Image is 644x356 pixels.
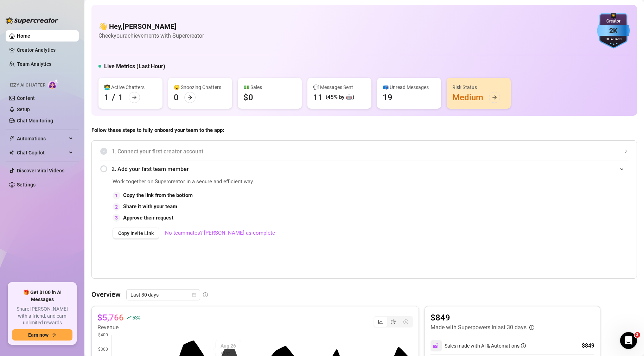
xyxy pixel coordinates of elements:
[174,83,227,91] div: 😴 Snoozing Chatters
[98,31,204,40] article: Check your achievements with Supercreator
[9,136,15,141] span: thunderbolt
[313,92,323,103] div: 11
[17,133,67,144] span: Automations
[374,316,413,328] div: segmented control
[28,332,49,338] span: Earn now
[17,182,36,187] a: Settings
[635,332,640,338] span: 3
[100,160,628,178] div: 2. Add your first team member
[113,228,159,239] button: Copy Invite Link
[17,147,67,158] span: Chat Copilot
[391,319,396,324] span: pie-chart
[243,83,296,91] div: 💵 Sales
[98,21,204,31] h4: 👋 Hey, [PERSON_NAME]
[243,92,253,103] div: $0
[165,229,275,237] a: No teammates? [PERSON_NAME] as complete
[17,33,30,39] a: Home
[132,95,137,100] span: arrow-right
[487,178,628,268] iframe: Adding Team Members
[113,214,120,222] div: 3
[104,62,165,71] h5: Live Metrics (Last Hour)
[582,342,594,350] div: $849
[111,147,628,156] span: 1. Connect your first creator account
[113,192,120,199] div: 1
[6,17,58,24] img: logo-BBDzfeDw.svg
[10,82,45,89] span: Izzy AI Chatter
[445,342,526,350] div: Sales made with AI & Automations
[51,332,56,337] span: arrow-right
[597,25,630,36] div: 2K
[104,83,157,91] div: 👩‍💻 Active Chatters
[123,215,173,221] strong: Approve their request
[132,314,140,321] span: 53 %
[452,83,505,91] div: Risk Status
[433,343,439,349] img: svg%3e
[378,319,383,324] span: line-chart
[111,165,628,173] span: 2. Add your first team member
[91,289,121,300] article: Overview
[17,107,30,112] a: Setup
[91,127,224,133] strong: Follow these steps to fully onboard your team to the app:
[192,293,196,297] span: calendar
[100,143,628,160] div: 1. Connect your first creator account
[383,83,435,91] div: 📪 Unread Messages
[17,44,73,56] a: Creator Analytics
[431,323,527,332] article: Made with Superpowers in last 30 days
[597,13,630,49] img: blue-badge-DgoSNQY1.svg
[174,92,179,103] div: 0
[113,203,120,211] div: 2
[12,306,72,326] span: Share [PERSON_NAME] with a friend, and earn unlimited rewards
[597,18,630,25] div: Creator
[127,315,132,320] span: rise
[97,312,124,323] article: $5,766
[492,95,497,100] span: arrow-right
[17,118,53,123] a: Chat Monitoring
[403,319,408,324] span: dollar-circle
[104,92,109,103] div: 1
[123,203,177,210] strong: Share it with your team
[431,312,534,323] article: $849
[17,168,64,173] a: Discover Viral Videos
[97,323,140,332] article: Revenue
[12,289,72,303] span: 🎁 Get $100 in AI Messages
[9,150,14,155] img: Chat Copilot
[326,93,354,102] div: (45% by 🤖)
[597,37,630,42] div: Total Fans
[48,79,59,89] img: AI Chatter
[313,83,366,91] div: 💬 Messages Sent
[12,329,72,341] button: Earn nowarrow-right
[118,92,123,103] div: 1
[17,61,51,67] a: Team Analytics
[17,95,35,101] a: Content
[203,292,208,297] span: info-circle
[521,343,526,348] span: info-circle
[130,290,196,300] span: Last 30 days
[620,167,624,171] span: expanded
[118,230,154,236] span: Copy Invite Link
[187,95,192,100] span: arrow-right
[620,332,637,349] iframe: Intercom live chat
[624,149,628,153] span: collapsed
[383,92,393,103] div: 19
[113,178,470,186] span: Work together on Supercreator in a secure and efficient way.
[529,325,534,330] span: info-circle
[123,192,193,198] strong: Copy the link from the bottom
